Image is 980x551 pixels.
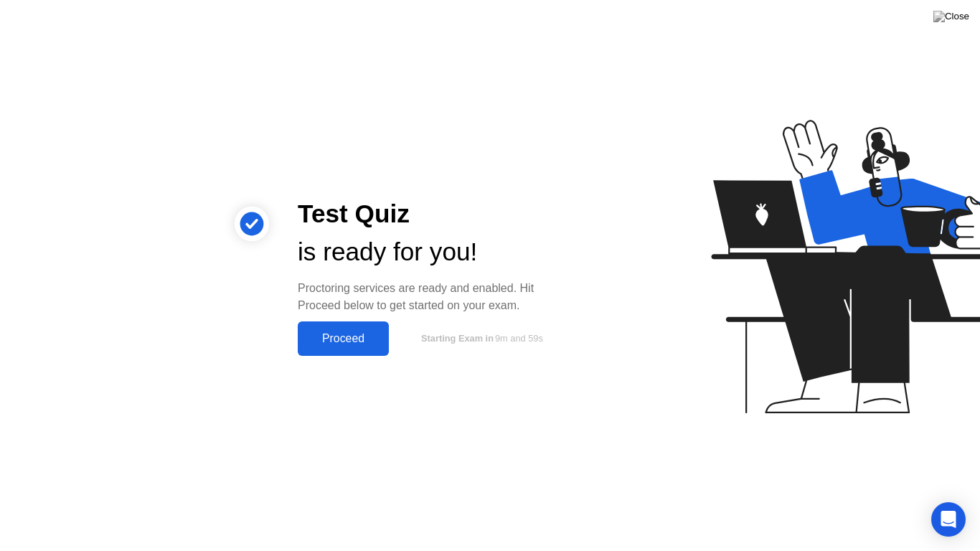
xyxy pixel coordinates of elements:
div: Proceed [302,332,385,345]
img: Close [933,11,969,22]
div: Open Intercom Messenger [931,502,966,537]
div: Proctoring services are ready and enabled. Hit Proceed below to get started on your exam. [298,280,565,314]
div: is ready for you! [298,233,565,271]
span: 9m and 59s [495,333,543,344]
button: Proceed [298,321,389,356]
button: Starting Exam in9m and 59s [396,325,565,352]
div: Test Quiz [298,195,565,233]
